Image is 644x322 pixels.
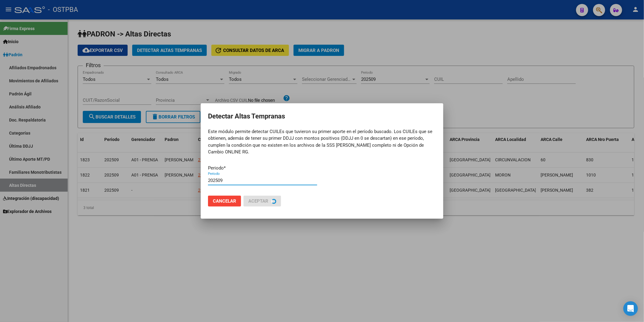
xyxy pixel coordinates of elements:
[213,198,236,204] span: Cancelar
[208,165,317,172] p: Periodo
[208,196,241,207] button: Cancelar
[623,301,638,316] div: Open Intercom Messenger
[208,128,436,156] p: Este módulo permite detectar CUILEs que tuvieron su primer aporte en el período buscado. Los CUIL...
[243,196,281,207] button: Aceptar
[208,111,436,122] h2: Detectar Altas Tempranas
[248,198,268,204] span: Aceptar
